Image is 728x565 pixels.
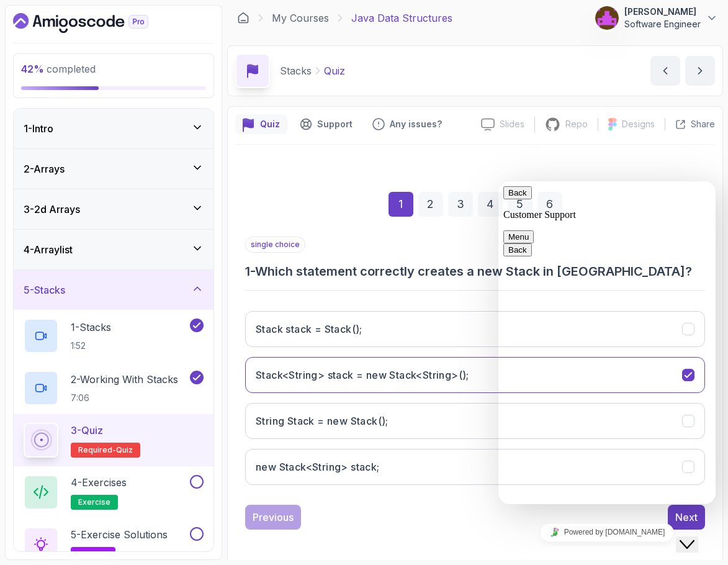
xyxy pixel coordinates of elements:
h3: 1 - Which statement correctly creates a new Stack in [GEOGRAPHIC_DATA]? [245,263,705,280]
p: Software Engineer [624,18,701,30]
button: next content [685,56,715,86]
p: 1:52 [71,340,111,352]
p: 7:06 [71,392,178,404]
p: 1 - Stacks [71,320,111,335]
p: single choice [245,237,305,253]
button: user profile image[PERSON_NAME]Software Engineer [595,6,718,30]
button: new Stack<String> stack; [245,449,705,485]
button: String Stack = new Stack(); [245,403,705,439]
span: Required- [78,445,116,455]
h3: 2 - Arrays [24,161,65,176]
button: 5-Stacks [14,270,213,310]
button: Previous [245,505,301,530]
p: Slides [500,118,524,130]
button: 1-Stacks1:52 [24,319,204,353]
p: [PERSON_NAME] [624,6,701,18]
div: 3 [448,192,473,217]
button: Next [668,505,705,530]
div: 2 [418,192,443,217]
button: Share [665,118,715,130]
button: 4-Arraylist [14,230,213,269]
span: quiz [116,445,133,455]
img: user profile image [595,6,619,30]
h3: Stack<String> stack = new Stack<String>(); [256,368,469,382]
p: Designs [622,118,655,130]
span: solution [78,549,108,559]
button: Stack stack = Stack(); [245,311,705,347]
button: Feedback button [365,114,449,134]
iframe: chat widget [498,181,716,504]
p: 2 - Working With Stacks [71,372,178,387]
p: Stacks [280,63,312,78]
iframe: chat widget [498,518,716,546]
p: Quiz [260,118,280,130]
button: 4-Exercisesexercise [24,475,204,510]
button: 5-Exercise Solutionssolution [24,527,204,562]
p: Share [691,118,715,130]
div: Previous [253,510,294,525]
button: 3-2d Arrays [14,189,213,229]
span: completed [21,63,96,75]
a: Dashboard [237,12,249,24]
h3: 5 - Stacks [24,282,65,297]
p: 3 - Quiz [71,423,103,438]
p: Repo [565,118,588,130]
p: Java Data Structures [351,11,452,25]
iframe: chat widget [676,515,716,553]
p: 4 - Exercises [71,475,127,490]
button: 2-Working With Stacks7:06 [24,371,204,405]
button: Stack<String> stack = new Stack<String>(); [245,357,705,393]
h3: 3 - 2d Arrays [24,202,80,217]
h3: new Stack<String> stack; [256,459,380,474]
div: Next [675,510,698,525]
p: Quiz [324,63,345,78]
p: 5 - Exercise Solutions [71,527,168,542]
p: Any issues? [390,118,442,130]
button: previous content [650,56,680,86]
h3: String Stack = new Stack(); [256,414,389,428]
button: 1-Intro [14,109,213,148]
span: 42 % [21,63,44,75]
span: exercise [78,497,110,507]
button: quiz button [235,114,287,134]
a: My Courses [272,11,329,25]
p: Support [317,118,353,130]
a: Dashboard [13,13,177,33]
div: 4 [478,192,503,217]
div: 1 [389,192,413,217]
h3: 1 - Intro [24,121,53,136]
button: Support button [292,114,360,134]
h3: 4 - Arraylist [24,242,73,257]
h3: Stack stack = Stack(); [256,322,362,337]
button: 3-QuizRequired-quiz [24,423,204,458]
button: 2-Arrays [14,149,213,189]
